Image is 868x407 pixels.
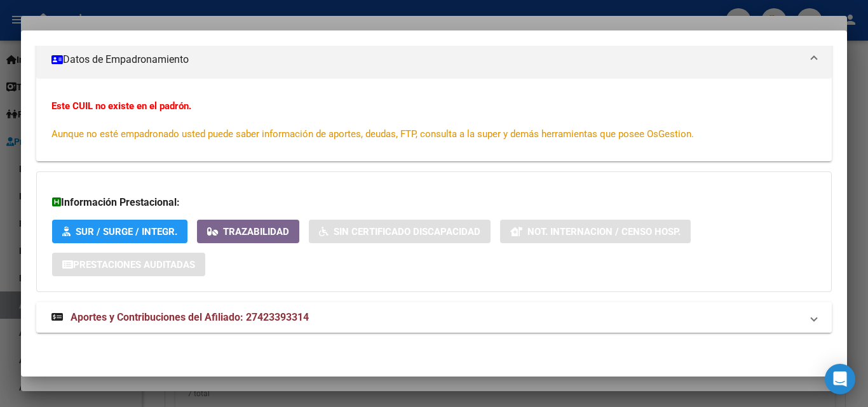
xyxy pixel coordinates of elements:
button: SUR / SURGE / INTEGR. [52,220,187,243]
button: Sin Certificado Discapacidad [309,220,491,243]
span: Aportes y Contribuciones del Afiliado: 27423393314 [71,311,309,323]
button: Prestaciones Auditadas [52,253,205,276]
span: Prestaciones Auditadas [73,259,195,270]
mat-panel-title: Datos de Empadronamiento [51,52,801,67]
span: Sin Certificado Discapacidad [334,226,480,237]
div: Open Intercom Messenger [825,364,855,394]
span: Aunque no esté empadronado usted puede saber información de aportes, deudas, FTP, consulta a la s... [51,128,694,140]
button: Trazabilidad [197,220,299,243]
button: Not. Internacion / Censo Hosp. [500,220,691,243]
h3: Información Prestacional: [52,195,816,210]
strong: Este CUIL no existe en el padrón. [51,100,191,112]
mat-expansion-panel-header: Datos de Empadronamiento [36,41,832,79]
span: SUR / SURGE / INTEGR. [76,226,177,237]
div: Datos de Empadronamiento [36,79,832,161]
mat-expansion-panel-header: Aportes y Contribuciones del Afiliado: 27423393314 [36,302,832,333]
span: Not. Internacion / Censo Hosp. [527,226,681,237]
span: Trazabilidad [223,226,289,237]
